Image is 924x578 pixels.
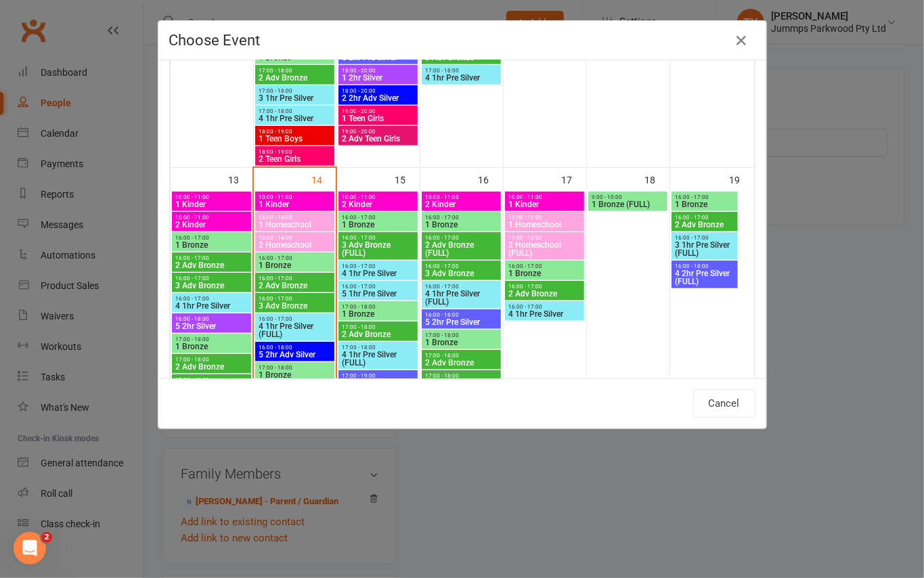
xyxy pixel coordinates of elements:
span: 13:00 - 14:00 [258,215,332,221]
span: 10:00 - 11:00 [341,194,416,200]
span: 4 1hr Pre Silver [258,114,332,123]
div: 16 [479,168,503,190]
span: 1 Bronze [424,221,499,229]
span: 10:00 - 11:00 [508,194,582,200]
span: 5 1hr Pre Silver [341,290,416,298]
span: 10:00 - 11:00 [424,194,499,200]
span: 2 Adv Bronze [258,74,332,82]
span: 1 Bronze [175,241,249,249]
span: 16:00 - 17:00 [508,304,582,310]
span: 4 2hr Pre Silver (FULL) [674,269,735,286]
span: 17:00 - 18:00 [258,108,332,114]
button: Cancel [693,389,755,418]
span: 17:00 - 18:00 [175,336,249,342]
span: 17:00 - 18:00 [341,304,416,310]
span: 2 Adv Bronze [258,282,332,290]
span: 3 1hr Pre Silver (FULL) [674,241,735,257]
span: 1 Homeschool [508,221,582,229]
button: Close [731,30,753,51]
span: 16:00 - 17:00 [258,255,332,261]
span: 16:00 - 17:00 [341,235,416,241]
span: 16:00 - 17:00 [341,215,416,221]
span: 16:00 - 17:00 [674,194,735,200]
span: 1 Kinder [258,200,332,208]
span: 18:00 - 19:00 [258,149,332,155]
span: 16:00 - 17:00 [258,316,332,322]
span: 2 [41,532,52,543]
span: 1 Kinder [508,200,582,208]
span: 9:00 - 10:00 [591,194,665,200]
span: 16:00 - 17:00 [424,263,499,269]
span: 2 Adv Teen Girls [341,135,416,143]
div: 15 [395,168,420,190]
span: 16:00 - 17:00 [508,284,582,290]
span: 3 Adv Bronze [175,282,249,290]
span: 16:00 - 18:00 [258,344,332,351]
div: 18 [645,168,669,190]
span: 2 Adv Bronze [508,290,582,298]
span: 4 1hr Pre Silver (FULL) [424,290,499,306]
span: 17:00 - 18:00 [424,373,499,379]
span: 4 1hr Pre Silver [341,269,416,277]
span: 1 Teen Girls [341,114,416,123]
span: 10:00 - 11:00 [175,215,249,221]
span: 2 Kinder [175,221,249,229]
span: 1 Kinder [175,200,249,208]
span: 2 2hr Adv Silver [341,94,416,102]
span: 19:00 - 20:00 [341,108,416,114]
span: 3 Adv Bronze [424,269,499,277]
span: 18:00 - 20:00 [341,68,416,74]
span: 1 Bronze [258,371,332,379]
span: 5 2hr Pre Silver [424,318,499,326]
span: 1 Bronze [258,261,332,269]
div: 19 [730,168,754,190]
span: 18:00 - 19:00 [258,129,332,135]
span: 17:00 - 18:00 [424,332,499,338]
span: 1 Bronze (FULL) [591,200,665,208]
span: 3 1hr Pre Silver [258,94,332,102]
span: 2 Kinder [424,200,499,208]
span: 16:00 - 17:00 [258,275,332,282]
span: 17:00 - 18:00 [424,68,499,74]
span: 1 Teen Boys [258,135,332,143]
span: 16:00 - 17:00 [175,296,249,302]
span: 1 Homeschool [258,221,332,229]
span: 17:00 - 18:00 [175,357,249,363]
span: 16:00 - 17:00 [258,296,332,302]
span: 3 Adv Bronze [258,302,332,310]
span: 3 Adv Bronze [424,53,499,62]
span: 16:00 - 17:00 [674,235,735,241]
span: 12:00 - 13:00 [508,235,582,241]
span: 19:00 - 20:00 [341,129,416,135]
span: 16:00 - 17:00 [424,284,499,290]
span: 1 Bronze [674,200,735,208]
div: 14 [311,168,336,190]
span: 1 2hr Silver [341,74,416,82]
span: 1 Bronze [341,310,416,318]
span: 5 2hr Pre Silver [341,53,416,62]
span: 16:00 - 17:00 [508,263,582,269]
span: 17:00 - 19:00 [341,373,416,379]
span: 1 Bronze [175,342,249,351]
span: 2 Adv Bronze [424,359,499,367]
span: 16:00 - 18:00 [175,316,249,322]
span: 17:00 - 18:00 [424,353,499,359]
span: 10:00 - 11:00 [258,194,332,200]
span: 16:00 - 17:00 [674,215,735,221]
span: 17:00 - 18:00 [341,344,416,351]
span: 4 1hr Pre Silver [508,310,582,318]
span: 16:00 - 17:00 [341,284,416,290]
h4: Choose Event [169,32,755,49]
span: 2 Teen Girls [258,155,332,163]
span: 16:00 - 17:00 [424,215,499,221]
span: 4 1hr Pre Silver (FULL) [341,351,416,367]
span: 2 Kinder [341,200,416,208]
div: 13 [228,168,252,190]
span: 2 Adv Bronze [175,363,249,371]
span: 17:00 - 18:00 [341,324,416,330]
span: 1 Bronze [424,338,499,347]
span: 2 Homeschool (FULL) [508,241,582,257]
span: 1 Bronze [341,221,416,229]
span: 13:00 - 14:00 [258,235,332,241]
span: 3 Adv Bronze (FULL) [341,241,416,257]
